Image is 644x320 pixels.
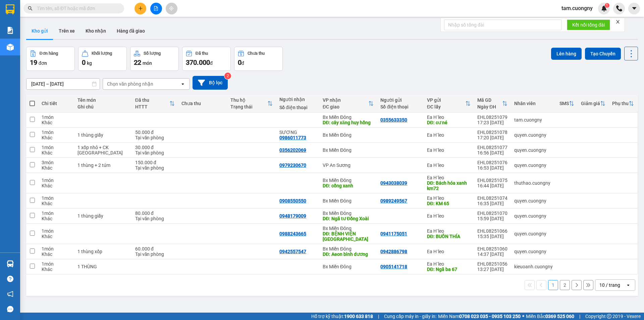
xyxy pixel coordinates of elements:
[578,95,609,112] th: Toggle SortBy
[30,58,37,66] span: 19
[230,97,267,103] div: Thu hộ
[42,145,71,150] div: 1 món
[567,19,610,30] button: Kết nối tổng đài
[224,73,231,79] sup: 2
[87,60,92,66] span: kg
[380,117,407,123] div: 0355633350
[545,314,574,319] strong: 0369 525 060
[477,135,507,140] div: 17:20 [DATE]
[135,145,175,150] div: 30.000 đ
[241,60,244,66] span: đ
[477,115,507,120] div: EHL08251079
[323,231,374,242] div: DĐ: BỆNH VIỆN MỸ ĐỨC
[279,231,306,236] div: 0988243665
[42,234,71,239] div: Khác
[26,47,75,71] button: Đơn hàng19đơn
[311,313,373,320] span: Hỗ trợ kỹ thuật:
[248,51,265,56] div: Chưa thu
[42,150,71,155] div: Khác
[77,104,128,109] div: Ghi chú
[42,267,71,272] div: Khác
[37,5,116,12] input: Tìm tên, số ĐT hoặc mã đơn
[477,201,507,206] div: 16:35 [DATE]
[135,216,175,221] div: Tại văn phòng
[323,183,374,188] div: DĐ: cổng xanh
[42,201,71,206] div: Khác
[42,183,71,188] div: Khác
[477,165,507,171] div: 16:53 [DATE]
[323,120,374,125] div: DĐ: cây xăng huy hồng
[572,21,605,29] span: Kết nối tổng đài
[579,313,580,320] span: |
[323,246,374,252] div: Bx Miền Đông
[585,48,621,60] button: Tạo Chuyến
[427,234,471,239] div: DĐ: BUÔN THÍA
[380,104,420,109] div: Số điện thoại
[323,163,374,168] div: VP An Sương
[427,120,471,125] div: DĐ: cư né
[135,130,175,135] div: 50.000 đ
[605,3,609,8] sup: 1
[514,198,553,203] div: quyen.cuongny
[615,19,620,24] span: close
[427,147,471,153] div: Ea H`leo
[477,267,507,272] div: 13:27 [DATE]
[42,130,71,135] div: 1 món
[427,228,471,234] div: Ea H`leo
[166,3,177,14] button: aim
[143,60,152,66] span: món
[559,101,569,106] div: SMS
[514,264,553,269] div: kieuoanh.cuongny
[514,101,553,106] div: Nhân viên
[514,147,553,153] div: quyen.cuongny
[477,120,507,125] div: 17:23 [DATE]
[42,178,71,183] div: 1 món
[42,165,71,171] div: Khác
[477,216,507,221] div: 15:59 [DATE]
[279,105,316,110] div: Số điện thoại
[130,47,179,71] button: Số lượng22món
[42,195,71,201] div: 1 món
[477,104,502,109] div: Ngày ĐH
[42,115,71,120] div: 1 món
[111,23,150,39] button: Hàng đã giao
[380,97,420,103] div: Người gửi
[427,201,471,206] div: DĐ: KM 65
[193,76,228,90] button: Bộ lọc
[477,195,507,201] div: EHL08251074
[477,97,502,103] div: Mã GD
[323,147,374,153] div: Bx Miền Đông
[150,3,162,14] button: file-add
[477,228,507,234] div: EHL08251066
[427,163,471,168] div: Ea H`leo
[444,19,561,30] input: Nhập số tổng đài
[477,160,507,165] div: EHL08251076
[323,216,374,221] div: DĐ: Ngã tư Đồng Xoài
[477,145,507,150] div: EHL08251077
[77,145,128,155] div: 1 xốp nhỏ + CK NY
[438,313,521,320] span: Miền Nam
[581,101,600,106] div: Giảm giá
[77,264,128,269] div: 1 THÙNG
[514,117,553,123] div: tam.cuongny
[477,130,507,135] div: EHL08251078
[39,60,47,66] span: đơn
[323,226,374,231] div: Bx Miền Đông
[323,211,374,216] div: Bx Miền Đông
[40,51,58,56] div: Đơn hàng
[279,135,306,140] div: 0986011773
[279,97,316,102] div: Người nhận
[612,101,629,106] div: Phụ thu
[186,58,210,66] span: 370.000
[427,104,465,109] div: ĐC lấy
[474,95,511,112] th: Toggle SortBy
[210,60,213,66] span: đ
[135,3,146,14] button: plus
[626,282,631,288] svg: open
[551,48,582,60] button: Lên hàng
[227,95,276,112] th: Toggle SortBy
[323,264,374,269] div: Bx Miền Đông
[230,104,267,109] div: Trạng thái
[514,163,553,168] div: quyen.cuongny
[560,280,570,290] button: 2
